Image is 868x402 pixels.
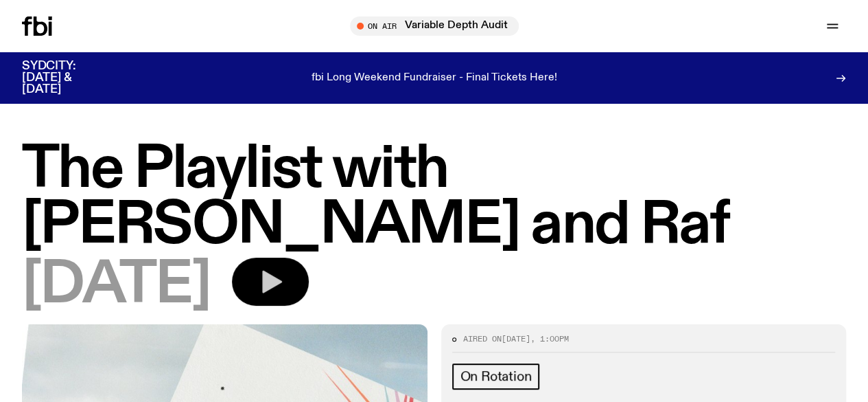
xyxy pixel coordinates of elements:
span: , 1:00pm [530,333,569,344]
span: [DATE] [502,333,530,344]
span: [DATE] [22,258,210,313]
p: fbi Long Weekend Fundraiser - Final Tickets Here! [312,72,557,85]
span: On Rotation [460,369,532,384]
h3: SYDCITY: [DATE] & [DATE] [22,60,110,96]
a: On Rotation [452,364,540,390]
h1: The Playlist with [PERSON_NAME] and Raf [22,142,846,254]
button: On AirVariable Depth Audit [350,16,519,36]
span: Aired on [463,333,502,344]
